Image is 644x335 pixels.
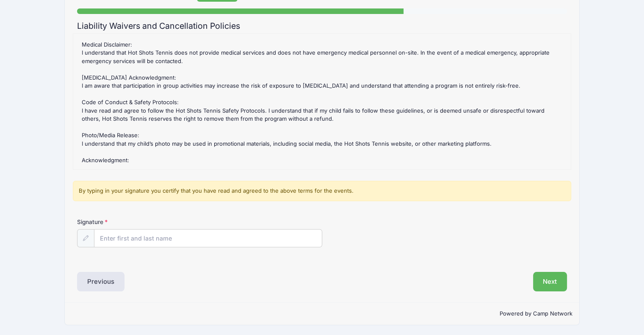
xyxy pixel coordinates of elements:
p: Powered by Camp Network [72,310,572,318]
div: By typing in your signature you certify that you have read and agreed to the above terms for the ... [73,181,571,201]
label: Signature [77,218,199,226]
h2: Liability Waivers and Cancellation Policies [77,21,567,31]
input: Enter first and last name [94,229,322,247]
div: : Group Lesson Policy Group lessons require a full session commitment (typically 6–8 weeks). We d... [77,38,567,165]
button: Next [533,272,567,291]
button: Previous [77,272,124,291]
